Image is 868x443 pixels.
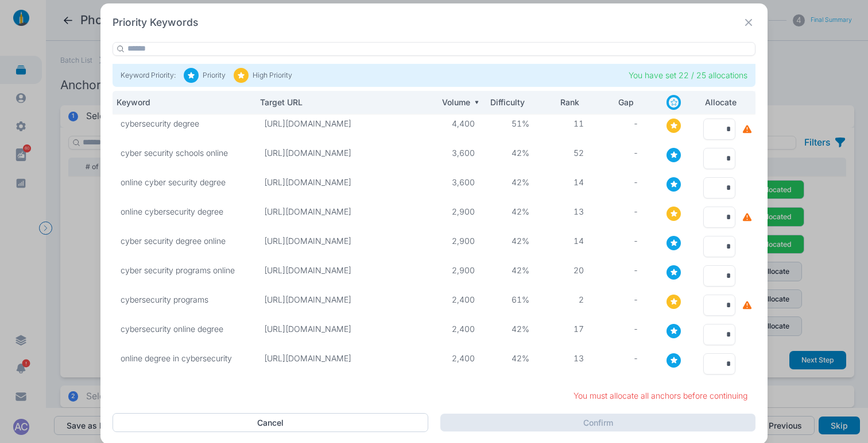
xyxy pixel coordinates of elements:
[121,119,248,129] p: cybersecurity degree
[545,207,584,217] p: 13
[264,295,420,305] p: [URL][DOMAIN_NAME]
[121,207,248,217] p: online cybersecurity degree
[113,16,198,30] h2: Priority Keywords
[436,148,475,158] p: 3,600
[491,119,529,129] p: 51%
[436,324,475,334] p: 2,400
[491,236,529,246] p: 42%
[629,70,747,81] p: You have set 22 / 25 allocations
[260,97,414,108] p: Target URL
[436,265,475,276] p: 2,900
[600,295,638,305] p: -
[545,148,584,158] p: 52
[600,265,638,276] p: -
[121,295,248,305] p: cybersecurity programs
[264,177,420,188] p: [URL][DOMAIN_NAME]
[121,265,248,276] p: cyber security programs online
[600,177,638,188] p: -
[264,236,420,246] p: [URL][DOMAIN_NAME]
[253,70,292,81] p: High Priority
[436,295,475,305] p: 2,400
[121,353,248,364] p: online degree in cybersecurity
[436,119,475,129] p: 4,400
[491,265,529,276] p: 42%
[545,119,584,129] p: 11
[264,324,420,334] p: [URL][DOMAIN_NAME]
[600,119,638,129] p: -
[264,207,420,217] p: [URL][DOMAIN_NAME]
[491,353,529,364] p: 42%
[573,391,747,401] p: You must allocate all anchors before continuing
[264,148,420,158] p: [URL][DOMAIN_NAME]
[600,324,638,334] p: -
[491,177,529,188] p: 42%
[545,177,584,188] p: 14
[121,236,248,246] p: cyber security degree online
[436,207,475,217] p: 2,900
[491,295,529,305] p: 61%
[487,97,525,108] p: Difficulty
[436,177,475,188] p: 3,600
[436,353,475,364] p: 2,400
[264,265,420,276] p: [URL][DOMAIN_NAME]
[545,236,584,246] p: 14
[600,236,638,246] p: -
[113,413,428,433] button: Cancel
[545,324,584,334] p: 17
[600,353,638,364] p: -
[600,207,638,217] p: -
[436,236,475,246] p: 2,900
[596,97,634,108] p: Gap
[491,324,529,334] p: 42%
[705,97,729,108] p: Allocate
[203,70,226,81] p: Priority
[264,353,420,364] p: [URL][DOMAIN_NAME]
[264,119,420,129] p: [URL][DOMAIN_NAME]
[121,70,176,81] p: Keyword Priority:
[491,148,529,158] p: 42%
[545,295,584,305] p: 2
[440,414,755,432] button: Confirm
[541,97,579,108] p: Rank
[545,265,584,276] p: 20
[121,177,248,188] p: online cyber security degree
[121,324,248,334] p: cybersecurity online degree
[491,207,529,217] p: 42%
[545,353,584,364] p: 13
[600,148,638,158] p: -
[432,97,470,108] p: Volume
[117,97,242,108] p: Keyword
[121,148,248,158] p: cyber security schools online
